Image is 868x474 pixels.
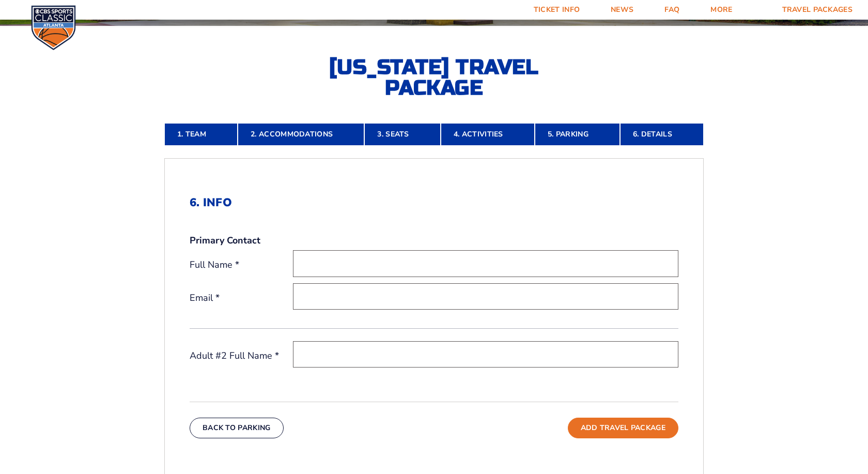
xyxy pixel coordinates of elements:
a: 2. Accommodations [238,123,364,146]
a: 3. Seats [364,123,440,146]
strong: Primary Contact [190,234,260,247]
a: 4. Activities [441,123,535,146]
label: Adult #2 Full Name * [190,349,293,362]
a: 1. Team [164,123,238,146]
label: Email * [190,292,293,304]
label: Full Name * [190,258,293,271]
h2: 6. Info [190,196,678,209]
button: Add Travel Package [568,418,678,438]
h2: [US_STATE] Travel Package [320,57,548,98]
button: Back To Parking [190,418,284,438]
a: 5. Parking [535,123,620,146]
img: CBS Sports Classic [31,5,76,50]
